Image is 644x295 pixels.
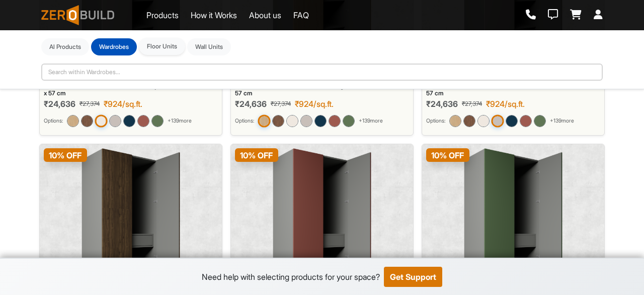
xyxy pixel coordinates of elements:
img: Double Door Wardrobe – Model 10 - Graphite Blue - 200 x 120 x 57 cm [123,115,135,127]
a: How it Works [191,9,237,21]
a: About us [249,9,281,21]
a: FAQ [293,9,309,21]
div: ₹924/sq.ft. [486,99,525,109]
img: Double Door Wardrobe – Model 10 - Earth Brown - 200 x 120 x 57 cm [329,115,341,127]
img: ZeroBuild logo [41,5,114,25]
img: Double Door Wardrobe – Model 10 - Walnut Brown - 200 x 120 x 57 cm [272,115,284,127]
div: Double Door Wardrobe – Model 10 - Light Oak - 200 x 120 x 57 cm [235,83,409,97]
div: ₹924/sq.ft. [104,99,142,109]
span: 10 % OFF [426,148,469,162]
button: Floor Units [139,38,185,55]
span: ₹24,636 [44,99,75,109]
img: Double Door Wardrobe – Model 10 - Walnut Brown - 200 x 120 x 57 cm [81,115,93,127]
span: ₹27,374 [79,99,100,108]
img: Double Door Wardrobe – Model 10 - Sandstone - 200 x 120 x 57 cm [109,115,121,127]
img: Double Door Wardrobe – Model 10 - Graphite Blue - 200 x 120 x 57 cm [506,115,518,127]
img: Double Door Wardrobe – Model 10 - Ivory Cream - 200 x 120 x 57 cm [286,115,298,127]
button: Wall Units [187,38,231,55]
span: + 139 more [359,117,383,125]
div: ₹924/sq.ft. [295,99,334,109]
input: Search within Wardrobes... [41,64,603,81]
span: ₹24,636 [426,99,458,109]
small: Options: [44,117,63,125]
img: Double Door Wardrobe – Model 10 - Walnut Brown - 200 x 120 x 57 cm [463,115,475,127]
img: Double Door Wardrobe – Model 10 - Light Oak - 200 x 120 x 57 cm [449,115,461,127]
img: Double Door Wardrobe – Model 10 - English Green - 200 x 120 x 57 cm [534,115,546,127]
small: Options: [235,117,254,125]
img: Double Door Wardrobe – Model 10 - Earth Brown - 200 x 120 x 57 cm [137,115,149,127]
span: + 139 more [168,117,192,125]
span: 10 % OFF [235,148,278,162]
span: ₹27,374 [271,99,291,108]
img: Double Door Wardrobe – Model 10 - Ivory Cream - 200 x 120 x 57 cm [95,114,107,127]
div: Double Door Wardrobe – Model 10 - Sandstone - 200 x 120 x 57 cm [426,83,600,97]
a: Products [146,9,179,21]
span: + 139 more [550,117,574,125]
img: Double Door Wardrobe – Model 10 - English Green - 200 x 120 x 57 cm [151,115,164,127]
span: 10 % OFF [44,148,87,162]
div: Need help with selecting products for your space? [202,271,380,283]
img: Double Door Wardrobe – Model 10 - Ivory Cream - 200 x 120 x 57 cm [477,115,490,127]
img: Double Door Wardrobe – Model 10 - Graphite Blue - 200 x 120 x 57 cm [314,115,327,127]
a: Login [594,10,603,21]
div: Double Door Wardrobe – Model 10 - Ivory Cream - 200 x 120 x 57 cm [44,83,218,97]
button: Get Support [384,267,442,287]
span: ₹27,374 [462,99,482,108]
button: Al Products [41,38,89,55]
img: Double Door Wardrobe – Model 10 - Sandstone - 200 x 120 x 57 cm [491,114,504,127]
small: Options: [426,117,445,125]
button: Wardrobes [91,38,137,55]
img: Double Door Wardrobe – Model 10 - Earth Brown - 200 x 120 x 57 cm [520,115,532,127]
span: ₹24,636 [235,99,267,109]
img: Double Door Wardrobe – Model 10 - English Green - 200 x 120 x 57 cm [343,115,355,127]
img: Double Door Wardrobe – Model 10 - Light Oak - 200 x 120 x 57 cm [258,114,270,127]
img: Double Door Wardrobe – Model 10 - Light Oak - 200 x 120 x 57 cm [67,115,79,127]
img: Double Door Wardrobe – Model 10 - Sandstone - 200 x 120 x 57 cm [300,115,312,127]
